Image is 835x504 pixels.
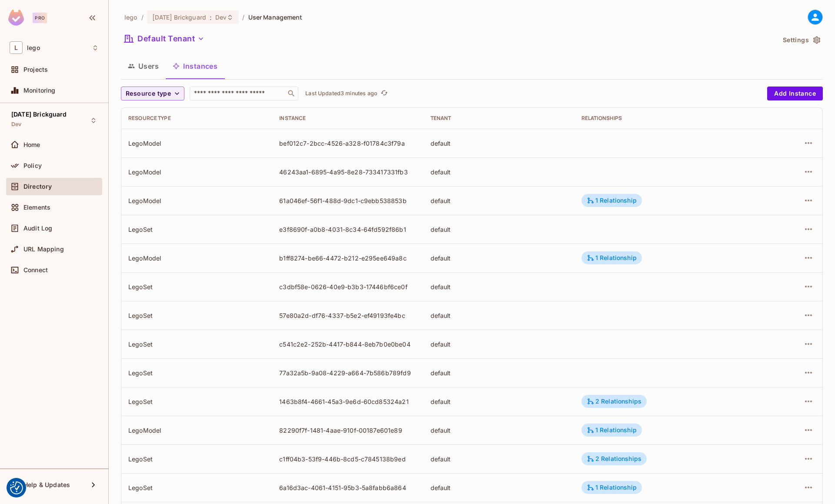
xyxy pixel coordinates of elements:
div: LegoSet [128,340,265,348]
span: Projects [23,66,48,73]
span: : [209,14,212,21]
div: default [431,225,568,234]
img: SReyMgAAAABJRU5ErkJggg== [8,10,24,26]
div: LegoSet [128,311,265,320]
div: default [431,311,568,320]
div: default [431,197,568,205]
div: Tenant [431,115,568,122]
div: c541c2e2-252b-4417-b844-8eb7b0e0be04 [279,340,416,348]
div: 1 Relationship [587,197,637,204]
div: bef012c7-2bcc-4526-a328-f01784c3f79a [279,139,416,147]
span: URL Mapping [23,246,64,253]
div: LegoSet [128,484,265,492]
div: Relationships [581,115,751,122]
div: LegoModel [128,197,265,205]
div: default [431,455,568,463]
span: the active workspace [124,13,138,21]
div: LegoSet [128,397,265,406]
div: LegoSet [128,225,265,234]
span: Policy [23,162,42,169]
span: L [10,41,23,54]
span: Elements [23,204,50,211]
button: Default Tenant [121,32,208,46]
li: / [141,13,144,21]
div: 1 Relationship [587,426,637,434]
div: default [431,426,568,434]
div: default [431,283,568,291]
button: refresh [379,88,390,99]
div: LegoSet [128,455,265,463]
span: [DATE] Brickguard [152,13,206,21]
span: refresh [381,89,388,98]
div: Resource type [128,115,265,122]
div: c1ff04b3-53f9-446b-8cd5-c7845138b9ed [279,455,416,463]
div: 82290f7f-1481-4aae-910f-00187e601e89 [279,426,416,434]
span: Resource type [126,88,171,99]
div: 2 Relationships [587,397,641,405]
div: 1 Relationship [587,484,637,491]
div: Instance [279,115,416,122]
span: Directory [23,183,52,190]
div: e3f8690f-a0b8-4031-8c34-64fd592f86b1 [279,225,416,234]
div: c3dbf58e-0626-40e9-b3b3-17446bf6ce0f [279,283,416,291]
button: Consent Preferences [10,481,23,494]
button: Resource type [121,87,184,100]
div: LegoModel [128,426,265,434]
button: Instances [166,55,224,77]
span: Click to refresh data [377,88,390,99]
span: User Management [248,13,303,21]
div: default [431,369,568,377]
div: default [431,340,568,348]
div: default [431,168,568,176]
div: 6a16d3ac-4061-4151-95b3-5a8fabb6a864 [279,484,416,492]
div: LegoSet [128,369,265,377]
span: Dev [11,121,21,128]
div: LegoSet [128,283,265,291]
div: default [431,139,568,147]
div: b1ff8274-be66-4472-b212-e295ee649a8c [279,254,416,262]
span: Home [23,141,40,148]
div: 1463b8f4-4661-45a3-9e6d-60cd85324a21 [279,397,416,406]
span: Audit Log [23,225,52,232]
p: Last Updated 3 minutes ago [305,90,377,97]
div: 61a046ef-56f1-488d-9dc1-c9ebb538853b [279,197,416,205]
div: LegoModel [128,139,265,147]
div: LegoModel [128,168,265,176]
span: Dev [215,13,227,21]
span: Monitoring [23,87,56,94]
button: Users [121,55,166,77]
button: Settings [779,33,823,47]
div: default [431,484,568,492]
div: default [431,254,568,262]
div: 46243aa1-6895-4a95-8e28-733417331fb3 [279,168,416,176]
img: Revisit consent button [10,481,23,494]
div: default [431,397,568,406]
div: 77a32a5b-9a08-4229-a664-7b586b789fd9 [279,369,416,377]
span: [DATE] Brickguard [11,111,67,118]
div: LegoModel [128,254,265,262]
div: 57e80a2d-df76-4337-b5e2-ef49193fe4bc [279,311,416,320]
span: Connect [23,267,48,274]
li: / [242,13,244,21]
div: 2 Relationships [587,455,641,463]
div: Pro [33,13,47,23]
button: Add Instance [767,87,823,100]
span: Workspace: lego [27,44,40,51]
span: Help & Updates [23,481,70,488]
div: 1 Relationship [587,254,637,262]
